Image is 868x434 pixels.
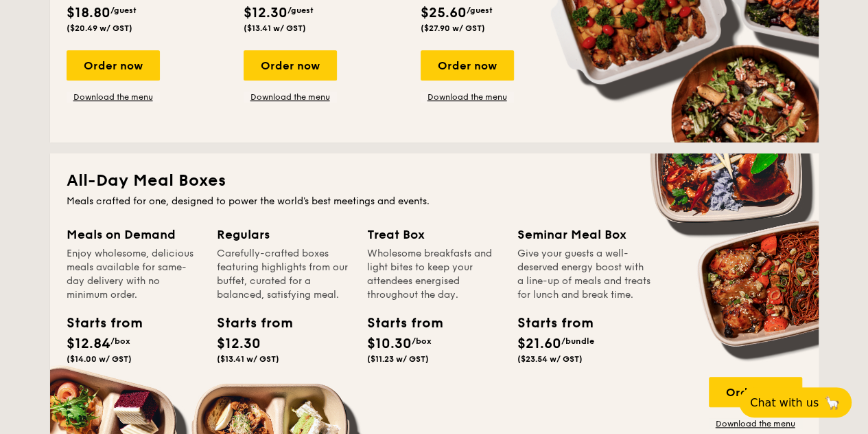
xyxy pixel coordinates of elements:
div: Order now [244,50,337,80]
div: Treat Box [367,225,501,244]
div: Order now [709,377,802,407]
div: Starts from [517,313,579,334]
div: Meals on Demand [67,225,200,244]
a: Download the menu [244,91,337,102]
span: ($20.49 w/ GST) [67,23,132,33]
div: Starts from [67,313,128,334]
span: ($27.90 w/ GST) [421,23,485,33]
span: ($13.41 w/ GST) [244,23,306,33]
div: Give your guests a well-deserved energy boost with a line-up of meals and treats for lunch and br... [517,247,651,302]
span: $10.30 [367,336,412,352]
span: $12.30 [217,336,261,352]
span: $21.60 [517,336,561,352]
span: ($13.41 w/ GST) [217,354,279,364]
div: Starts from [217,313,279,334]
span: /guest [467,6,493,15]
span: ($11.23 w/ GST) [367,354,429,364]
h2: All-Day Meal Boxes [67,170,802,192]
a: Download the menu [709,418,802,429]
a: Download the menu [67,91,160,102]
span: /box [110,336,130,346]
div: Order now [67,50,160,80]
span: $18.80 [67,5,110,21]
div: Order now [421,50,514,80]
div: Meals crafted for one, designed to power the world's best meetings and events. [67,195,802,208]
span: 🦙 [824,395,841,411]
span: Chat with us [750,396,819,409]
div: Carefully-crafted boxes featuring highlights from our buffet, curated for a balanced, satisfying ... [217,247,351,302]
span: $12.84 [67,336,110,352]
div: Regulars [217,225,351,244]
div: Enjoy wholesome, delicious meals available for same-day delivery with no minimum order. [67,247,200,302]
span: ($14.00 w/ GST) [67,354,132,364]
span: /guest [110,6,137,15]
a: Download the menu [421,91,514,102]
span: /box [412,336,432,346]
span: $12.30 [244,5,288,21]
span: /guest [288,6,314,15]
div: Seminar Meal Box [517,225,651,244]
div: Wholesome breakfasts and light bites to keep your attendees energised throughout the day. [367,247,501,302]
div: Starts from [367,313,429,334]
span: $25.60 [421,5,467,21]
button: Chat with us🦙 [739,387,852,417]
span: /bundle [561,336,594,346]
span: ($23.54 w/ GST) [517,354,583,364]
